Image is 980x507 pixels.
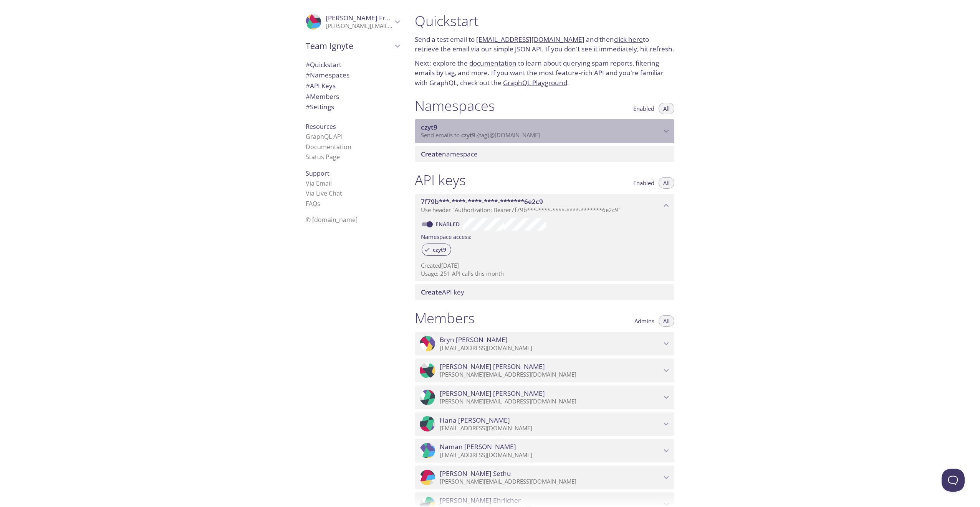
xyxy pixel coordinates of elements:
[415,284,674,300] div: Create API Key
[415,385,674,409] div: Jason Yang
[421,270,668,278] p: Usage: 251 API calls this month
[415,97,495,114] h1: Namespaces
[306,216,358,224] span: © [DOMAIN_NAME]
[306,71,310,79] span: #
[421,288,442,296] span: Create
[659,103,674,114] button: All
[306,199,320,208] a: FAQ
[306,92,310,101] span: #
[421,150,478,158] span: namespace
[415,309,475,327] h1: Members
[300,91,406,102] div: Members
[300,70,406,81] div: Namespaces
[421,123,437,132] span: czyt9
[503,78,567,87] a: GraphQL Playground
[306,102,310,111] span: #
[440,371,661,379] p: [PERSON_NAME][EMAIL_ADDRESS][DOMAIN_NAME]
[415,332,674,356] div: Bryn Portella
[415,439,674,463] div: Naman Pareek
[415,466,674,489] div: Umayal Sethu
[434,221,463,228] a: Enabled
[306,41,392,51] span: Team Ignyte
[415,171,466,189] h1: API keys
[415,12,674,30] h1: Quickstart
[440,389,545,398] span: [PERSON_NAME] [PERSON_NAME]
[440,443,516,451] span: Naman [PERSON_NAME]
[476,35,584,44] a: [EMAIL_ADDRESS][DOMAIN_NAME]
[317,199,320,208] span: s
[421,150,442,158] span: Create
[306,71,349,79] span: Namespaces
[300,36,406,56] div: Team Ignyte
[440,425,661,432] p: [EMAIL_ADDRESS][DOMAIN_NAME]
[306,143,351,151] a: Documentation
[415,412,674,436] div: Hana Shen
[306,81,336,90] span: API Keys
[415,119,674,143] div: czyt9 namespace
[306,179,332,188] a: Via Email
[421,230,472,242] label: Namespace access:
[421,262,668,270] p: Created [DATE]
[306,81,310,90] span: #
[326,22,392,30] p: [PERSON_NAME][EMAIL_ADDRESS][DOMAIN_NAME]
[440,451,661,459] p: [EMAIL_ADDRESS][DOMAIN_NAME]
[629,177,659,189] button: Enabled
[306,92,339,101] span: Members
[469,59,516,67] a: documentation
[415,35,674,54] p: Send a test email to and then to retrieve the email via our simple JSON API. If you don't see it ...
[306,60,341,69] span: Quickstart
[422,244,451,256] div: czyt9
[614,35,643,44] a: click here
[630,315,659,327] button: Admins
[306,189,342,198] a: Via Live Chat
[415,359,674,382] div: Jacob Hayhurst
[440,362,545,371] span: [PERSON_NAME] [PERSON_NAME]
[300,9,406,35] div: Dylan Freadhoff
[415,58,674,88] p: Next: explore the to learn about querying spam reports, filtering emails by tag, and more. If you...
[306,122,336,131] span: Resources
[629,103,659,114] button: Enabled
[326,13,409,22] span: [PERSON_NAME] Freadhoff
[421,288,464,296] span: API key
[300,81,406,91] div: API Keys
[440,336,508,344] span: Bryn [PERSON_NAME]
[440,344,661,352] p: [EMAIL_ADDRESS][DOMAIN_NAME]
[421,131,540,139] span: Send emails to . {tag} @[DOMAIN_NAME]
[300,102,406,112] div: Team Settings
[306,153,340,161] a: Status Page
[306,169,329,178] span: Support
[306,60,310,69] span: #
[440,478,661,486] p: [PERSON_NAME][EMAIL_ADDRESS][DOMAIN_NAME]
[461,131,475,139] span: czyt9
[659,177,674,189] button: All
[300,59,406,70] div: Quickstart
[440,398,661,405] p: [PERSON_NAME][EMAIL_ADDRESS][DOMAIN_NAME]
[942,469,965,492] iframe: Help Scout Beacon - Open
[659,315,674,327] button: All
[428,246,451,253] span: czyt9
[440,469,511,478] span: [PERSON_NAME] Sethu
[306,102,334,111] span: Settings
[440,416,510,425] span: Hana [PERSON_NAME]
[415,146,674,162] div: Create namespace
[306,132,343,141] a: GraphQL API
